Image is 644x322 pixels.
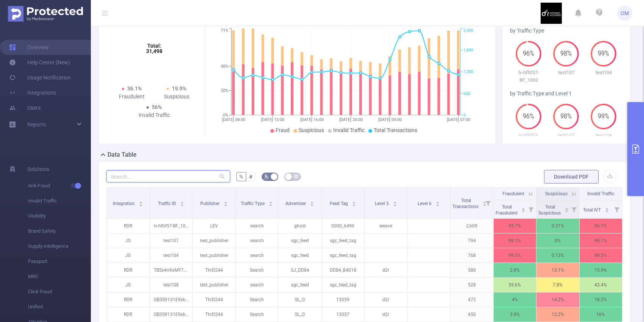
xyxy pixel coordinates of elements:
[516,114,541,120] span: 96%
[580,278,622,292] p: 43.4%
[510,69,547,84] p: lv-hfhf57-BF_1002
[591,51,616,57] span: 99%
[536,263,579,277] p: 13.1%
[564,209,569,212] i: icon: caret-down
[193,292,235,307] p: ThrD244
[591,114,616,120] span: 99%
[521,207,525,211] div: Sort
[150,278,193,292] p: test108
[375,201,390,206] span: Level 5
[544,170,599,184] button: Download PDF
[106,170,230,182] input: Search...
[553,51,579,57] span: 98%
[147,43,161,49] tspan: Total:
[352,200,356,205] div: Sort
[564,207,569,209] i: icon: caret-up
[285,201,307,206] span: Advertiser
[378,117,402,122] tspan: [DATE] 00:00
[28,224,91,239] span: Brand Safety
[547,132,585,139] p: test107
[452,198,480,209] span: Total Transactions
[27,121,46,128] span: Reports
[180,203,184,205] i: icon: caret-down
[569,200,579,218] i: Filter menu
[28,208,91,224] span: Visibility
[310,200,314,202] i: icon: caret-up
[580,248,622,263] p: 99.5%
[494,219,536,233] p: 95.7%
[150,307,193,322] p: OB3S9131E9xb_22049
[451,263,493,277] p: 580
[221,28,228,33] tspan: 71%
[494,307,536,322] p: 3.8%
[107,263,150,277] p: RDR
[494,278,536,292] p: 35.6%
[510,90,622,98] div: by Traffic Type and Level 1
[132,111,176,119] div: Invalid Traffic
[463,91,470,96] tspan: 600
[150,263,193,277] p: TB5x4n9oMY7D_33028
[516,51,541,57] span: 96%
[268,200,273,205] div: Sort
[261,117,284,122] tspan: [DATE] 12:00
[193,219,235,233] p: LEV
[322,233,365,248] p: sgc_feed_tag
[107,248,150,263] p: JS
[502,191,524,196] span: Fraudulent
[545,191,568,196] span: Suspicious
[150,233,193,248] p: test107
[374,127,417,133] span: Total Transactions
[279,292,321,307] p: SL_O
[322,278,365,292] p: sgc_feed_tag
[536,219,579,233] p: 0.31%
[154,93,199,101] div: Suspicious
[483,188,493,218] i: Filter menu
[580,292,622,307] p: 18.2%
[611,200,622,218] i: Filter menu
[236,263,279,277] p: Search
[222,117,245,122] tspan: [DATE] 08:00
[333,127,365,133] span: Invalid Traffic
[494,233,536,248] p: 98.1%
[621,6,629,21] span: OM
[223,200,228,205] div: Sort
[536,248,579,263] p: 0.13%
[451,233,493,248] p: 794
[193,233,235,248] p: test_publisher
[585,132,622,139] p: test104
[496,204,519,216] span: Total Fraudulent
[451,307,493,322] p: 450
[9,70,71,85] a: Usage Notification
[463,70,473,75] tspan: 1,200
[310,203,314,205] i: icon: caret-down
[8,6,83,22] img: Protected Media
[9,55,70,70] a: Help Center (New)
[393,200,397,202] i: icon: caret-up
[322,263,365,277] p: DD84_84018
[150,248,193,263] p: test104
[236,307,279,322] p: Search
[580,307,622,322] p: 16%
[322,248,365,263] p: sgc_feed_tag
[294,174,298,179] i: icon: table
[193,278,235,292] p: test_publisher
[107,307,150,322] p: RDR
[580,219,622,233] p: 96.1%
[279,278,321,292] p: sgc_feed
[223,113,228,118] tspan: 0%
[536,307,579,322] p: 12.2%
[553,114,579,120] span: 98%
[152,104,162,110] span: 56%
[451,278,493,292] p: 528
[193,263,235,277] p: ThrD244
[108,150,137,159] h2: Data Table
[107,233,150,248] p: JS
[139,200,143,205] div: Sort
[239,174,243,180] span: %
[221,64,228,69] tspan: 40%
[580,263,622,277] p: 15.9%
[241,201,266,206] span: Traffic Type
[127,86,142,92] span: 36.1%
[269,200,273,202] i: icon: caret-up
[180,200,184,205] div: Sort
